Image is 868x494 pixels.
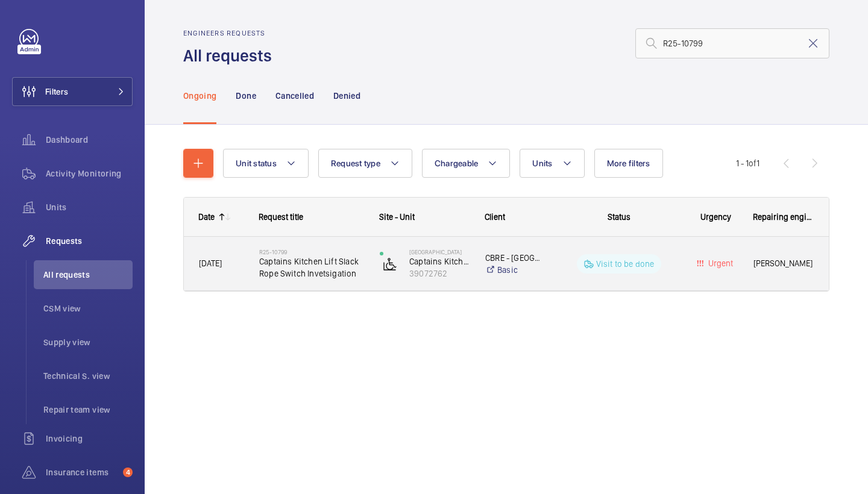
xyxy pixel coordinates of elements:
[46,167,133,180] span: Activity Monitoring
[46,235,133,247] span: Requests
[753,257,814,270] span: [PERSON_NAME]
[749,158,756,168] span: of
[12,77,133,106] button: Filters
[199,258,222,268] span: [DATE]
[259,212,303,222] span: Request title
[409,267,470,280] p: 39072762
[608,212,631,222] span: Status
[236,90,256,102] p: Done
[43,302,133,314] span: CSM view
[607,158,650,168] span: More filters
[43,336,133,348] span: Supply view
[43,404,133,416] span: Repair team view
[379,212,415,222] span: Site - Unit
[532,158,552,168] span: Units
[46,201,133,213] span: Units
[409,255,470,267] p: Captains Kitchen (NORTH)
[43,370,133,382] span: Technical S. view
[485,264,545,276] a: Basic
[46,134,133,146] span: Dashboard
[275,90,314,102] p: Cancelled
[333,90,360,102] p: Denied
[236,158,277,168] span: Unit status
[409,248,470,255] p: [GEOGRAPHIC_DATA]
[753,212,814,222] span: Repairing engineer
[183,29,279,37] h2: Engineers requests
[183,90,216,102] p: Ongoing
[123,467,133,477] span: 4
[46,433,133,445] span: Invoicing
[45,86,68,98] span: Filters
[435,158,479,168] span: Chargeable
[198,212,215,222] div: Date
[259,255,364,280] span: Captains Kitchen Lift Slack Rope Switch Invetsigation
[706,258,733,268] span: Urgent
[700,212,731,222] span: Urgency
[259,248,364,255] h2: R25-10799
[736,159,759,167] span: 1 - 1 1
[635,28,829,58] input: Search by request number or quote number
[485,212,505,222] span: Client
[485,252,545,264] p: CBRE - [GEOGRAPHIC_DATA]
[183,45,279,67] h1: All requests
[223,149,309,178] button: Unit status
[46,466,118,478] span: Insurance items
[43,269,133,281] span: All requests
[520,149,584,178] button: Units
[331,158,380,168] span: Request type
[383,257,397,271] img: platform_lift.svg
[318,149,412,178] button: Request type
[596,258,655,270] p: Visit to be done
[422,149,511,178] button: Chargeable
[594,149,663,178] button: More filters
